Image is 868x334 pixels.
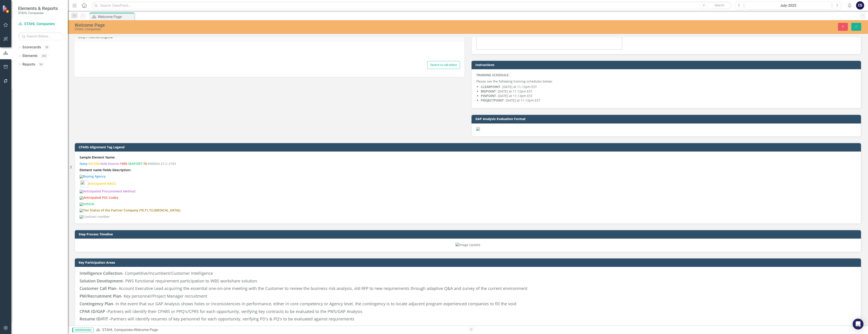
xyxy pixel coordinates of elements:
span: - Key personnel/Project Manager recruitment [80,293,207,299]
img: mceclip3.png [80,196,83,200]
span: Partners will identify resumes of key personnel for each opportunity, verifying PD's & PQ's to be... [111,316,354,322]
span: SEAPORT [128,161,142,166]
img: mceclip2.png [80,190,83,193]
strong: TRAINING SCHEDULE: [476,73,509,77]
span: Sole-Source [100,161,119,166]
span: 1905 [120,161,127,166]
div: STAHL Companies [75,28,526,31]
span: Element name Fields Description: [80,168,131,172]
button: Search [708,2,731,9]
div: July-2025 [746,3,830,8]
h3: CPARS Alignment Tag Legend [79,145,859,149]
input: Search ClearPoint... [92,2,732,9]
img: ClearPoint Strategy [2,5,10,13]
a: STAHL Companies [102,328,132,332]
li: - [DATE] at 11-12pm EST [481,89,856,94]
li: - [DATE] at 11-12pm EST [481,94,856,98]
span: Anticipated Procurement Method [80,189,135,193]
a: Elements [22,53,38,59]
strong: BIDPOINT [481,89,496,93]
strong: CLEARPOINT [481,85,500,89]
div: Open Intercom Messenger [853,319,863,329]
a: Scorecards [22,45,41,50]
button: July-2025 [745,1,832,9]
a: STAHL Companies [18,21,63,27]
li: - [DATE] at 11-12pm EST [481,85,856,89]
span: - In the event that our GAP Analysis shows holes or inconsistencies in performance, either in cor... [80,301,516,306]
div: Welcome Page [134,328,158,332]
div: » [96,327,465,333]
strong: Contingency Plan [80,301,113,306]
span: Partners will identify their CPARS or PPQ's/CPRS for each opportunity, verifying key contracts to... [108,309,362,314]
div: Welcome Page [98,14,133,20]
div: Welcome Page [75,23,526,28]
img: Image Update [455,243,480,247]
div: 262 [40,54,49,58]
span: Buying Agency [80,174,106,178]
span: Anticipated PSC Codes [80,195,118,200]
span: Navy [80,161,87,166]
strong: PM/Recruitment Plan [80,293,121,299]
small: STAHL Companies [18,11,58,15]
img: mceclip4.png [80,202,83,206]
div: 54 [37,62,45,66]
span: Resume ID/FIT - [80,316,111,322]
span: Administrator [72,328,94,332]
img: mceclip6.png [80,215,83,219]
strong: PROJECTPOINT [481,98,504,102]
img: mceclip0.png [80,175,83,178]
span: Search [715,3,724,7]
button: Switch to old editor [427,61,460,69]
span: Vehicle [80,202,94,206]
span: 541330 [88,161,99,166]
strong: PINPOINT [481,94,496,98]
h3: Step Process Legend [78,35,461,39]
span: Sample Element Name: [80,155,115,159]
span: Contract number [80,214,110,219]
input: Search Below... [18,32,63,40]
h3: Instructions [475,63,859,66]
h3: GAP Analysis Evaluation Format [475,117,859,121]
span: Tier Status of the Partner Company (T0,T1,T2,[MEDICAL_DATA]) [80,208,180,212]
div: 59 [43,45,50,49]
span: - PWS functional requirement participation to WBS workshare solution [80,278,257,284]
li: - [DATE] at 11-12pm EST [481,98,856,103]
img: mceclip7.png [80,180,88,187]
h3: Key Participation Areas [79,261,859,264]
img: mceclip5.png [80,209,83,212]
span: Elements & Reports [18,6,58,11]
span: CPAR ID/GAP - [80,309,108,314]
a: Reports [22,62,35,67]
button: CS [856,1,864,9]
img: mceclip0%20v42.png [476,127,856,131]
span: N00024-21-C-2103 [148,161,176,166]
span: - Competitive/Incumbent/Customer Intelligence [80,270,213,276]
strong: Customer Call Plan [80,286,116,291]
span: T0 [143,161,147,166]
span: - - - - - - [87,161,176,166]
h3: Step Process Timeline [79,232,859,236]
span: - Account Executive Lead acquiring the essential one-on-one meeting with the Customer to review t... [80,286,527,291]
p: Please see the following training schedules below: [476,78,856,84]
strong: Intelligence Collection [80,270,122,276]
span: Anticipated NAICS [88,181,116,186]
strong: Solution Development [80,278,123,284]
